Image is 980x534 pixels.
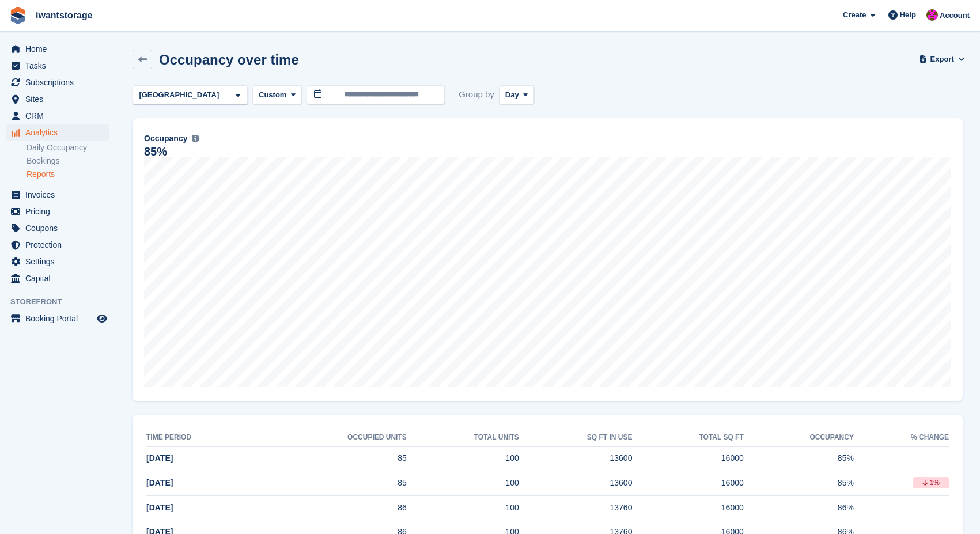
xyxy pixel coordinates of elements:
a: Daily Occupancy [27,142,109,153]
div: 1% [913,477,949,488]
span: Pricing [25,203,94,219]
span: Storefront [10,296,115,308]
td: 16000 [632,495,743,520]
span: CRM [25,108,94,124]
div: 85% [144,147,167,157]
button: Custom [252,85,302,104]
span: Day [505,89,519,101]
th: sq ft in use [519,429,633,447]
span: Create [843,9,866,21]
a: menu [6,270,109,286]
a: menu [6,310,109,327]
td: 13600 [519,471,633,496]
a: Bookings [27,156,109,166]
h2: Occupancy over time [159,52,299,67]
span: Invoices [25,187,94,203]
div: [GEOGRAPHIC_DATA] [137,89,224,101]
span: Occupancy [144,132,187,145]
span: Analytics [25,124,94,141]
span: Home [25,41,94,57]
th: Time period [146,429,259,447]
a: menu [6,41,109,57]
td: 16000 [632,446,743,471]
a: menu [6,187,109,203]
a: menu [6,237,109,253]
span: [DATE] [146,503,173,512]
a: menu [6,220,109,236]
td: 100 [407,446,519,471]
span: [DATE] [146,478,173,487]
span: Coupons [25,220,94,236]
span: Subscriptions [25,74,94,90]
a: menu [6,74,109,90]
a: Preview store [95,312,109,325]
img: stora-icon-8386f47178a22dfd0bd8f6a31ec36ba5ce8667c1dd55bd0f319d3a0aa187defe.svg [9,7,27,24]
span: Booking Portal [25,310,94,327]
a: menu [6,91,109,107]
span: Sites [25,91,94,107]
th: % change [854,429,949,447]
a: menu [6,203,109,219]
td: 16000 [632,471,743,496]
img: Jonathan [926,9,938,21]
th: Total sq ft [632,429,743,447]
img: icon-info-grey-7440780725fd019a000dd9b08b2336e03edf1995a4989e88bcd33f0948082b44.svg [192,135,199,142]
td: 13760 [519,495,633,520]
span: Group by [459,85,494,104]
span: Help [900,9,916,21]
td: 86 [259,495,407,520]
td: 100 [407,495,519,520]
span: Protection [25,237,94,253]
span: Export [930,54,954,65]
a: menu [6,58,109,74]
span: Tasks [25,58,94,74]
td: 85 [259,471,407,496]
td: 100 [407,471,519,496]
th: Occupancy [744,429,854,447]
td: 85% [744,446,854,471]
button: Export [921,50,963,69]
a: menu [6,124,109,141]
a: Reports [27,169,109,180]
td: 13600 [519,446,633,471]
a: menu [6,108,109,124]
span: Custom [259,89,286,101]
th: Total units [407,429,519,447]
a: menu [6,253,109,270]
button: Day [499,85,535,104]
a: iwantstorage [31,6,97,25]
td: 85% [744,471,854,496]
td: 85 [259,446,407,471]
th: Occupied units [259,429,407,447]
td: 86% [744,495,854,520]
span: Settings [25,253,94,270]
span: Capital [25,270,94,286]
span: [DATE] [146,453,173,463]
span: Account [940,10,970,21]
